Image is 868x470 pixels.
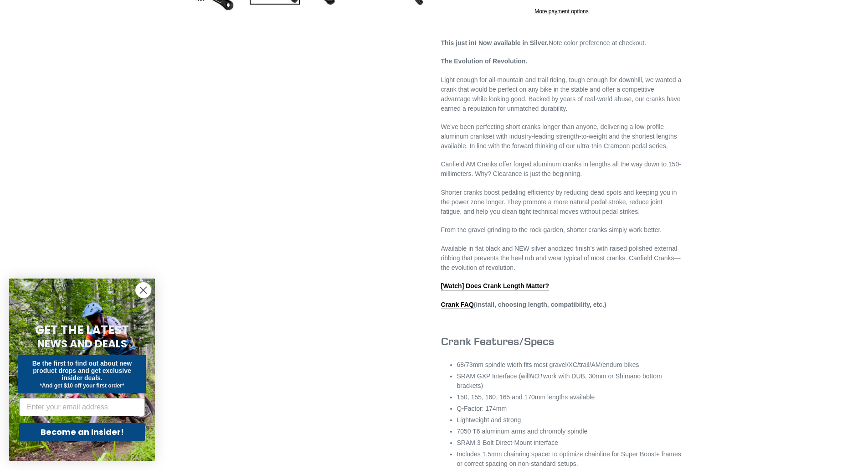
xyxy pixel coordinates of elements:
[441,301,606,309] strong: (install, choosing length, compatibility, etc.)
[441,225,683,235] p: From the gravel grinding to the rock garden, shorter cranks simply work better.
[457,438,683,448] li: SRAM 3-Bolt Direct-Mount interface
[443,7,680,15] a: More payment options
[37,336,127,351] span: NEWS AND DEALS
[441,75,683,114] p: Light enough for all-mountain and trail riding, tough enough for downhill, we wanted a crank that...
[441,188,683,217] p: Shorter cranks boost pedaling efficiency by reducing dead spots and keeping you in the power zone...
[457,449,683,469] li: Includes 1.5mm chainring spacer to optimize chainline for Super Boost+ frames or correct spacing ...
[32,360,132,382] span: Be the first to find out about new product drops and get exclusive insider deals.
[441,335,683,348] h3: Crank Features/Specs
[441,282,550,290] a: [Watch] Does Crank Length Matter?
[441,38,683,48] p: Note color preference at checkout.
[40,382,124,389] span: *And get $10 off your first order*
[441,122,683,151] p: We've been perfecting short cranks longer than anyone, delivering a low-profile aluminum crankset...
[457,427,683,436] li: 7050 T6 aluminum arms and chromoly spindle
[441,244,683,273] p: Available in flat black and NEW silver anodized finish's with raised polished external ribbing th...
[441,39,549,46] strong: This just in! Now available in Silver.
[457,372,683,391] li: SRAM GXP Interface (will work with DUB, 30mm or Shimano bottom brackets)
[530,372,544,380] em: NOT
[441,301,474,309] a: Crank FAQ
[35,322,129,338] span: GET THE LATEST
[457,415,683,425] li: Lightweight and strong
[19,398,145,416] input: Enter your email address
[457,404,683,413] li: Q-Factor: 174mm
[135,282,151,298] button: Close dialog
[457,360,683,370] li: 68/73mm spindle width fits most gravel/XC/trail/AM/enduro bikes
[441,57,528,65] strong: The Evolution of Revolution.
[19,423,145,441] button: Become an Insider!
[457,393,683,402] li: 150, 155, 160, 165 and 170mm lengths available
[441,160,683,179] p: Canfield AM Cranks offer forged aluminum cranks in lengths all the way down to 150-millimeters. W...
